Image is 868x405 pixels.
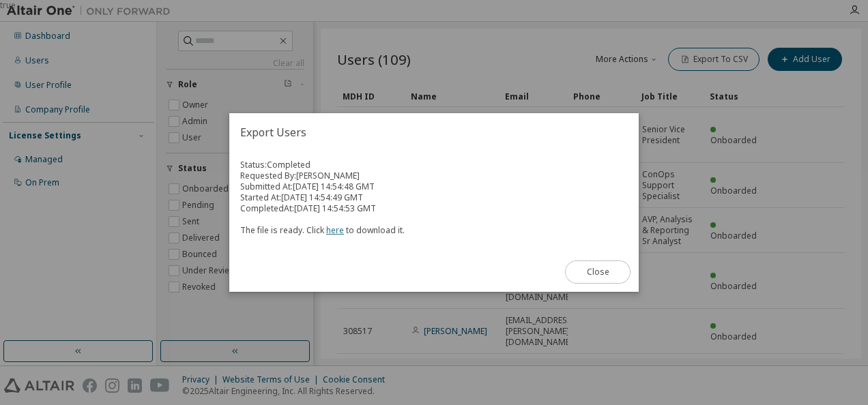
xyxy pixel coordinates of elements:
div: The file is ready. Click to download it. [240,214,628,236]
div: Submitted At: [DATE] 14:54:48 GMT [240,181,628,192]
div: Status: Completed Requested By: [PERSON_NAME] Started At: [DATE] 14:54:49 GMT Completed At: [DATE... [240,160,628,236]
a: here [326,224,344,236]
button: Close [565,260,631,284]
h2: Export Users [229,113,639,151]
